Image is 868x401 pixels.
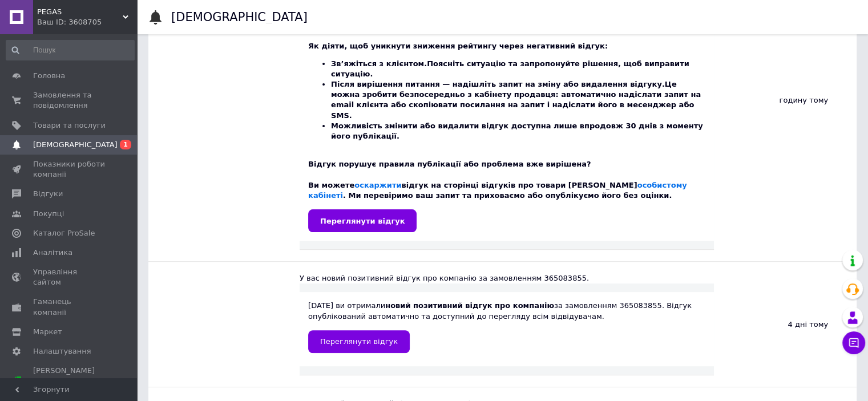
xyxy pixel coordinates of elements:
[354,181,401,189] a: оскаржити
[331,80,665,88] b: Після вирішення питання — надішліть запит на зміну або видалення відгуку.
[6,40,135,60] input: Пошук
[842,331,865,354] button: Чат з покупцем
[33,327,62,337] span: Маркет
[37,17,137,27] div: Ваш ID: 3608705
[385,301,554,310] b: новий позитивний відгук про компанію
[33,267,106,287] span: Управління сайтом
[33,209,64,219] span: Покупці
[331,121,705,141] li: Можливість змінити або видалити відгук доступна лише впродовж 30 днів з моменту його публікації.
[308,301,705,353] div: [DATE] ви отримали за замовленням 365083855. Відгук опублікований автоматично та доступний до пер...
[171,10,308,24] h1: [DEMOGRAPHIC_DATA]
[33,189,63,199] span: Відгуки
[320,337,398,346] span: Переглянути відгук
[120,140,131,149] span: 1
[33,159,106,180] span: Показники роботи компанії
[308,209,417,232] a: Переглянути відгук
[33,71,65,81] span: Головна
[308,330,410,353] a: Переглянути відгук
[33,366,106,397] span: [PERSON_NAME] та рахунки
[33,248,72,258] span: Аналітика
[308,30,705,201] div: Як діяти, щоб уникнути зниження рейтингу через негативний відгук: Відгук порушує правила публікац...
[33,90,106,111] span: Замовлення та повідомлення
[308,181,687,200] a: особистому кабінеті
[331,59,705,79] li: Поясніть ситуацію та запропонуйте рішення, щоб виправити ситуацію.
[714,262,857,387] div: 4 дні тому
[300,273,714,283] div: У вас новий позитивний відгук про компанію за замовленням 365083855.
[33,297,106,317] span: Гаманець компанії
[37,7,123,17] span: PEGAS
[331,79,705,121] li: Це можна зробити безпосередньо з кабінету продавця: автоматично надіслати запит на email клієнта ...
[33,346,91,357] span: Налаштування
[320,217,405,225] span: Переглянути відгук
[33,228,95,238] span: Каталог ProSale
[33,120,106,131] span: Товари та послуги
[331,59,427,68] b: Зв’яжіться з клієнтом.
[33,140,118,150] span: [DEMOGRAPHIC_DATA]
